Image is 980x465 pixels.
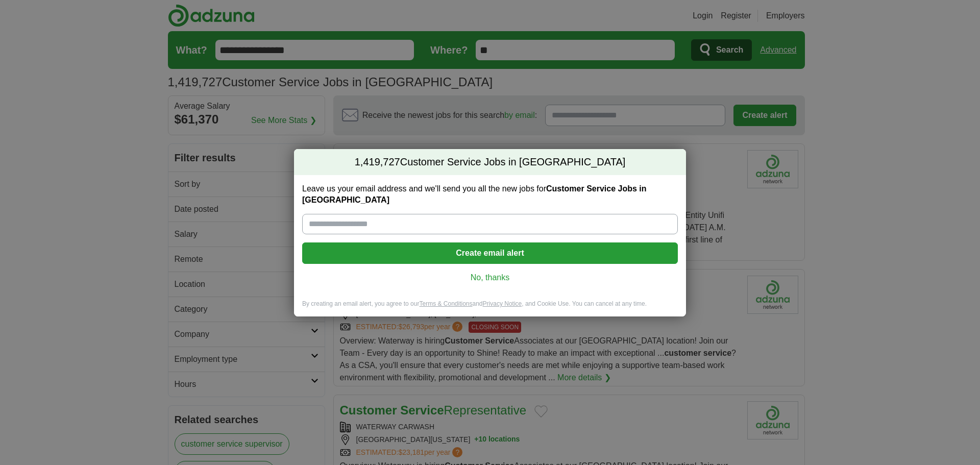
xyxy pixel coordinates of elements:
a: Privacy Notice [483,300,522,307]
label: Leave us your email address and we'll send you all the new jobs for [302,183,678,206]
a: Terms & Conditions [419,300,472,307]
div: By creating an email alert, you agree to our and , and Cookie Use. You can cancel at any time. [294,300,686,316]
button: Create email alert [302,242,678,264]
span: 1,419,727 [355,155,400,169]
a: No, thanks [310,272,670,283]
h2: Customer Service Jobs in [GEOGRAPHIC_DATA] [294,149,686,176]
